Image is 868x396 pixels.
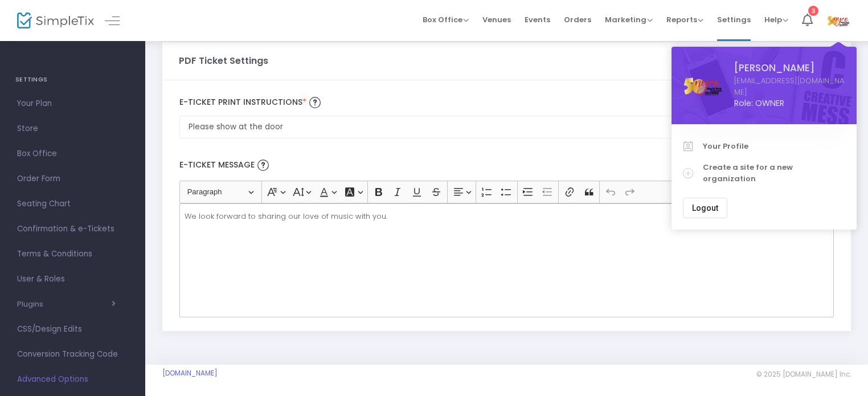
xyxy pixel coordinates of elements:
[525,5,550,34] span: Events
[187,185,247,199] span: Paragraph
[605,14,653,25] span: Marketing
[174,150,840,180] label: E-Ticket Message
[162,369,218,378] a: [DOMAIN_NAME]
[703,141,845,152] span: Your Profile
[15,68,130,91] h4: SETTINGS
[564,5,591,34] span: Orders
[808,6,818,16] div: 3
[756,370,851,379] span: © 2025 [DOMAIN_NAME] Inc.
[683,157,845,189] a: Create a site for a new organization
[257,160,269,171] img: question-mark
[17,347,128,362] span: Conversion Tracking Code
[17,197,128,211] span: Seating Chart
[734,75,845,97] a: [EMAIL_ADDRESS][DOMAIN_NAME]
[17,146,128,161] span: Box Office
[179,56,268,66] h3: PDF Ticket Settings
[17,322,128,337] span: CSS/Design Edits
[17,247,128,262] span: Terms & Conditions
[179,203,834,317] div: Rich Text Editor, main
[17,372,128,387] span: Advanced Options
[734,97,845,109] span: Role: OWNER
[764,14,788,25] span: Help
[179,116,834,139] input: Appears on top of etickets
[423,14,469,25] span: Box Office
[683,198,727,218] button: Logout
[717,5,751,34] span: Settings
[17,300,116,309] button: Plugins
[666,14,703,25] span: Reports
[182,183,259,201] button: Paragraph
[185,211,829,222] p: We look forward to sharing our love of music with you.
[179,181,834,203] div: Editor toolbar
[482,5,511,34] span: Venues
[17,121,128,136] span: Store
[17,96,128,111] span: Your Plan
[734,61,845,75] span: [PERSON_NAME]
[17,172,128,186] span: Order Form
[703,162,845,184] span: Create a site for a new organization
[17,222,128,236] span: Confirmation & e-Tickets
[309,97,321,108] img: question-mark
[692,203,718,213] span: Logout
[179,94,834,111] label: E-Ticket print Instructions
[683,136,845,157] a: Your Profile
[17,272,128,287] span: User & Roles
